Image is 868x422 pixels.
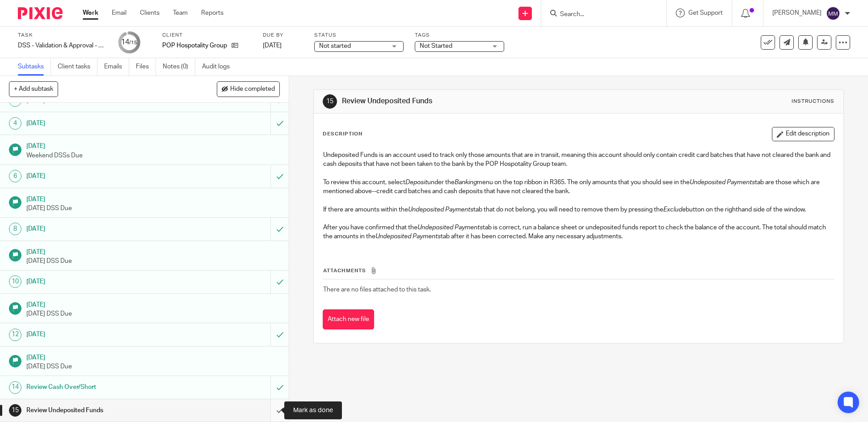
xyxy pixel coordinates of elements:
[9,329,21,341] div: 12
[26,117,183,130] h1: [DATE]
[83,8,98,17] a: Work
[323,94,337,109] div: 15
[18,58,51,76] a: Subtasks
[201,8,223,17] a: Reports
[26,245,280,257] h1: [DATE]
[323,309,374,329] button: Attach new file
[772,127,834,141] button: Edit description
[420,43,452,49] span: Not Started
[408,207,473,213] em: Undeposited Payments
[663,207,686,213] em: Exclude
[26,309,280,318] p: [DATE] DSS Due
[375,233,441,240] em: Undeposited Payments
[162,32,252,39] label: Client
[26,298,280,309] h1: [DATE]
[9,170,21,182] div: 6
[26,222,183,236] h1: [DATE]
[9,117,21,130] div: 4
[26,275,183,288] h1: [DATE]
[18,41,107,50] div: DSS - Validation & Approval - week 39
[26,351,280,362] h1: [DATE]
[415,32,504,39] label: Tags
[202,58,236,76] a: Audit logs
[140,8,160,17] a: Clients
[26,404,183,417] h1: Review Undeposited Funds
[26,193,280,204] h1: [DATE]
[9,381,21,394] div: 14
[323,178,834,196] p: To review this account, select under the menu on the top ribbon in R365. The only amounts that yo...
[18,7,63,19] img: Pixie
[319,43,351,49] span: Not started
[314,32,404,39] label: Status
[121,37,137,47] div: 14
[112,8,126,17] a: Email
[323,268,366,273] span: Attachments
[18,41,107,50] div: DSS - Validation &amp; Approval - week 39
[688,10,723,16] span: Get Support
[9,275,21,288] div: 10
[136,58,156,76] a: Files
[455,179,477,186] em: Banking
[826,6,840,21] img: svg%3E
[263,32,303,39] label: Due by
[9,81,58,97] button: + Add subtask
[26,169,183,183] h1: [DATE]
[323,287,431,293] span: There are no files attached to this task.
[323,223,834,241] p: After you have confirmed that the tab is correct, run a balance sheet or undeposited funds report...
[26,257,280,266] p: [DATE] DSS Due
[417,224,483,231] em: Undeposited Payments
[163,58,195,76] a: Notes (0)
[26,151,280,160] p: Weekend DSSs Due
[58,58,97,76] a: Client tasks
[9,223,21,235] div: 8
[26,204,280,213] p: [DATE] DSS Due
[342,97,598,106] h1: Review Undeposited Funds
[104,58,129,76] a: Emails
[26,380,183,394] h1: Review Cash Over/Short
[26,328,183,341] h1: [DATE]
[690,179,755,186] em: Undeposited Payments
[772,8,822,17] p: [PERSON_NAME]
[162,41,227,50] p: POP Hospotality Group
[173,8,188,17] a: Team
[18,32,107,39] label: Task
[26,139,280,151] h1: [DATE]
[230,86,275,93] span: Hide completed
[323,205,834,214] p: If there are amounts within the tab that do not belong, you will need to remove them by pressing ...
[323,131,362,138] p: Description
[405,179,427,186] em: Deposit
[792,98,834,105] div: Instructions
[26,362,280,371] p: [DATE] DSS Due
[9,404,21,417] div: 15
[559,11,640,19] input: Search
[217,81,280,97] button: Hide completed
[323,151,834,169] p: Undeposited Funds is an account used to track only those amounts that are in transit, meaning thi...
[263,42,282,49] span: [DATE]
[129,40,137,45] small: /15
